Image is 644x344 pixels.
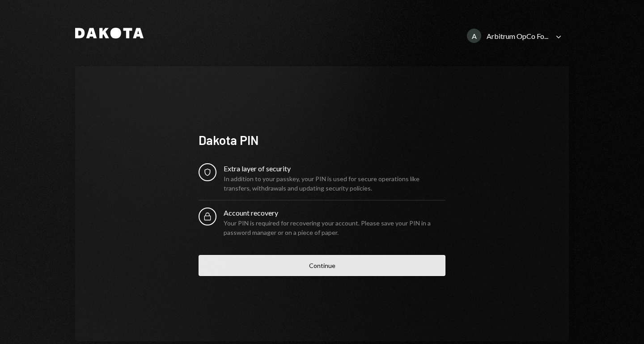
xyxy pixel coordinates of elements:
[224,208,445,218] div: Account recovery
[199,132,445,149] div: Dakota PIN
[224,163,445,174] div: Extra layer of security
[467,29,481,43] div: A
[199,255,445,276] button: Continue
[487,32,548,40] div: Arbitrum OpCo Fo...
[224,218,445,237] div: Your PIN is required for recovering your account. Please save your PIN in a password manager or o...
[224,174,445,193] div: In addition to your passkey, your PIN is used for secure operations like transfers, withdrawals a...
